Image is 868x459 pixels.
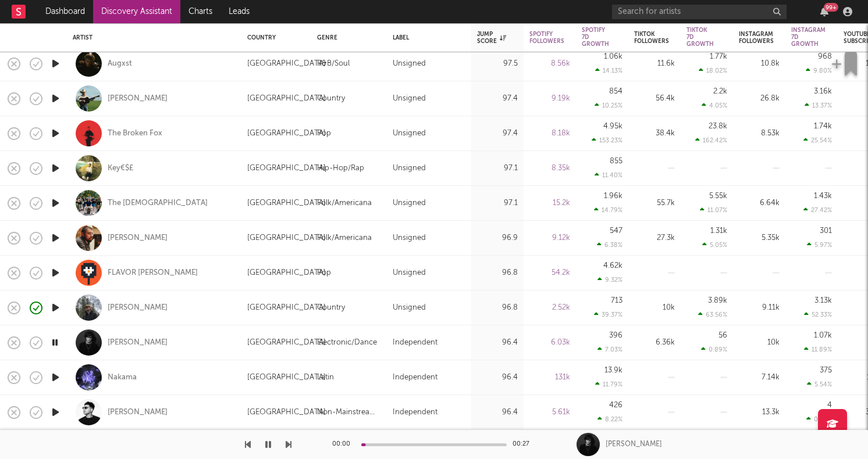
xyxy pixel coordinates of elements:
[634,127,675,141] div: 38.4k
[604,192,622,200] div: 1.96k
[814,123,832,130] div: 1.74k
[529,301,570,315] div: 2.52k
[317,162,364,175] div: Hip-Hop/Rap
[477,31,506,45] div: Jump Score
[108,128,162,139] a: The Broken Fox
[634,231,675,245] div: 27.3k
[529,31,564,45] div: Spotify Followers
[477,57,518,71] div: 97.5
[739,127,780,141] div: 8.53k
[393,371,437,385] div: Independent
[529,336,570,350] div: 6.03k
[529,231,570,245] div: 9.12k
[477,162,518,175] div: 97.1
[317,196,372,210] div: Folk/Americana
[634,92,675,106] div: 56.4k
[108,59,132,69] a: Augxst
[702,102,727,109] div: 4.05 %
[594,311,622,318] div: 39.37 %
[710,53,727,60] div: 1.77k
[108,94,168,104] div: [PERSON_NAME]
[702,241,727,249] div: 5.05 %
[814,88,832,95] div: 3.16k
[529,57,570,71] div: 8.56k
[317,57,350,71] div: R&B/Soul
[611,297,622,304] div: 713
[791,27,826,48] div: Instagram 7D Growth
[603,123,622,130] div: 4.95k
[701,346,727,353] div: 0.89 %
[634,57,675,71] div: 11.6k
[393,406,437,419] div: Independent
[393,127,426,141] div: Unsigned
[594,206,622,214] div: 14.79 %
[317,301,345,315] div: Country
[803,206,832,214] div: 27.42 %
[247,301,326,315] div: [GEOGRAPHIC_DATA]
[595,67,622,74] div: 14.13 %
[686,27,714,48] div: Tiktok 7D Growth
[317,406,381,419] div: Non-Mainstream Electronic
[700,206,727,214] div: 11.07 %
[604,53,622,60] div: 1.06k
[739,336,780,350] div: 10k
[634,196,675,210] div: 55.7k
[73,34,230,41] div: Artist
[108,163,134,174] a: Key€$£
[529,127,570,141] div: 8.18k
[634,31,669,45] div: Tiktok Followers
[814,297,832,304] div: 3.13k
[597,415,622,423] div: 8.22 %
[393,92,426,106] div: Unsigned
[477,196,518,210] div: 97.1
[393,266,426,280] div: Unsigned
[805,102,832,109] div: 13.37 %
[108,233,168,243] a: [PERSON_NAME]
[477,301,518,315] div: 96.8
[595,381,622,388] div: 11.79 %
[393,196,426,210] div: Unsigned
[818,53,832,60] div: 968
[247,34,300,41] div: Country
[477,371,518,385] div: 96.4
[247,266,326,280] div: [GEOGRAPHIC_DATA]
[612,5,787,19] input: Search for artists
[814,332,832,339] div: 1.07k
[824,3,838,12] div: 99 +
[332,438,355,451] div: 00:00
[610,227,622,235] div: 547
[108,338,168,348] a: [PERSON_NAME]
[529,92,570,106] div: 9.19k
[606,439,662,450] div: [PERSON_NAME]
[108,303,168,313] a: [PERSON_NAME]
[807,241,832,249] div: 5.97 %
[108,407,168,418] a: [PERSON_NAME]
[699,67,727,74] div: 18.02 %
[477,266,518,280] div: 96.8
[317,231,372,245] div: Folk/Americana
[634,301,675,315] div: 10k
[603,262,622,270] div: 4.62k
[597,276,622,284] div: 9.32 %
[477,127,518,141] div: 97.4
[804,346,832,353] div: 11.89 %
[317,336,377,350] div: Electronic/Dance
[247,196,326,210] div: [GEOGRAPHIC_DATA]
[247,162,326,175] div: [GEOGRAPHIC_DATA]
[317,371,334,385] div: Latin
[108,372,137,383] a: Nakama
[513,438,536,451] div: 00:27
[739,31,774,45] div: Instagram Followers
[592,137,622,144] div: 153.23 %
[108,198,208,209] a: The [DEMOGRAPHIC_DATA]
[698,311,727,318] div: 63.56 %
[739,406,780,419] div: 13.3k
[477,406,518,419] div: 96.4
[695,137,727,144] div: 162.42 %
[804,311,832,318] div: 52.33 %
